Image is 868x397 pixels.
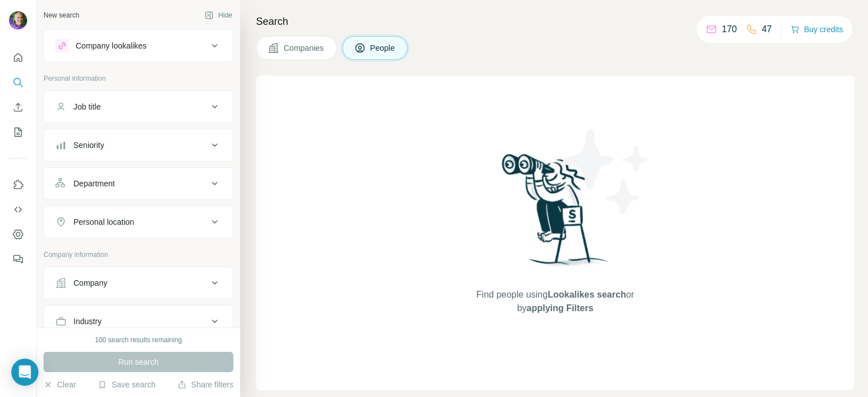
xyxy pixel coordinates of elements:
[73,178,115,189] div: Department
[44,269,233,296] button: Company
[9,224,27,245] button: Dashboard
[9,11,27,29] img: Avatar
[44,132,233,159] button: Seniority
[73,216,134,228] div: Personal location
[76,40,146,51] div: Company lookalikes
[177,379,233,390] button: Share filters
[44,308,233,335] button: Industry
[44,170,233,197] button: Department
[9,174,27,195] button: Use Surfe on LinkedIn
[527,303,593,313] span: applying Filters
[44,10,79,20] div: New search
[9,97,27,117] button: Enrich CSV
[284,42,325,54] span: Companies
[762,23,772,36] p: 47
[9,199,27,220] button: Use Surfe API
[44,73,233,84] p: Personal information
[370,42,396,54] span: People
[95,335,182,345] div: 100 search results remaining
[44,32,233,59] button: Company lookalikes
[73,139,104,151] div: Seniority
[9,249,27,269] button: Feedback
[497,151,614,277] img: Surfe Illustration - Woman searching with binoculars
[9,122,27,142] button: My lists
[73,316,102,327] div: Industry
[11,359,38,386] div: Open Intercom Messenger
[722,23,737,36] p: 170
[197,7,240,24] button: Hide
[44,379,76,390] button: Clear
[73,277,107,289] div: Company
[44,208,233,235] button: Personal location
[9,47,27,68] button: Quick start
[44,250,233,260] p: Company information
[465,288,645,315] span: Find people using or by
[555,121,657,223] img: Surfe Illustration - Stars
[44,93,233,120] button: Job title
[791,21,843,37] button: Buy credits
[548,290,626,299] span: Lookalikes search
[73,101,101,112] div: Job title
[256,14,854,29] h4: Search
[9,72,27,93] button: Search
[98,379,155,390] button: Save search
